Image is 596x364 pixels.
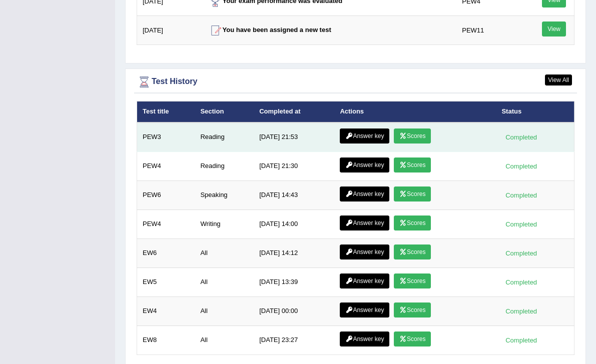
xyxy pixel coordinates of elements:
[501,248,540,258] div: Completed
[195,325,254,354] td: All
[340,215,389,230] a: Answer key
[137,267,195,296] td: EW5
[137,74,574,89] div: Test History
[195,180,254,209] td: Speaking
[195,122,254,152] td: Reading
[137,296,195,325] td: EW4
[137,325,195,354] td: EW8
[501,306,540,316] div: Completed
[501,219,540,229] div: Completed
[340,244,389,259] a: Answer key
[340,302,389,317] a: Answer key
[195,238,254,267] td: All
[195,209,254,238] td: Writing
[394,302,431,317] a: Scores
[254,151,334,180] td: [DATE] 21:30
[394,157,431,172] a: Scores
[340,331,389,346] a: Answer key
[137,209,195,238] td: PEW4
[542,21,566,36] a: View
[394,215,431,230] a: Scores
[195,296,254,325] td: All
[340,186,389,201] a: Answer key
[254,267,334,296] td: [DATE] 13:39
[137,101,195,122] th: Test title
[394,186,431,201] a: Scores
[137,16,202,45] td: [DATE]
[137,151,195,180] td: PEW4
[254,325,334,354] td: [DATE] 23:27
[394,331,431,346] a: Scores
[394,273,431,288] a: Scores
[137,180,195,209] td: PEW6
[254,180,334,209] td: [DATE] 14:43
[501,277,540,287] div: Completed
[340,157,389,172] a: Answer key
[456,16,514,45] td: PEW11
[496,101,574,122] th: Status
[208,26,331,33] strong: You have been assigned a new test
[195,267,254,296] td: All
[334,101,496,122] th: Actions
[340,273,389,288] a: Answer key
[340,128,389,143] a: Answer key
[545,74,572,85] a: View All
[501,132,540,142] div: Completed
[394,128,431,143] a: Scores
[254,101,334,122] th: Completed at
[501,190,540,200] div: Completed
[254,122,334,152] td: [DATE] 21:53
[501,335,540,345] div: Completed
[195,101,254,122] th: Section
[254,296,334,325] td: [DATE] 00:00
[195,151,254,180] td: Reading
[394,244,431,259] a: Scores
[137,238,195,267] td: EW6
[501,161,540,171] div: Completed
[254,238,334,267] td: [DATE] 14:12
[254,209,334,238] td: [DATE] 14:00
[137,122,195,152] td: PEW3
